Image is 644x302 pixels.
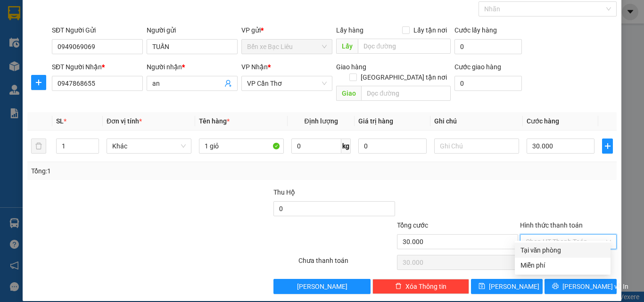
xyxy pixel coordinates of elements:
span: kg [341,139,351,154]
div: Người nhận [147,62,238,72]
span: plus [603,142,612,150]
span: plus [32,79,46,86]
span: Bến xe Bạc Liêu [247,40,327,54]
input: Dọc đường [361,86,451,101]
input: 0 [358,139,426,154]
span: Giao [336,86,361,101]
div: Người gửi [147,25,238,35]
input: Dọc đường [358,39,451,54]
span: environment [54,23,62,30]
button: delete [31,139,46,154]
li: 02839.63.63.63 [4,33,180,44]
span: Đơn vị tính [107,117,142,125]
b: GỬI : Bến xe Bạc Liêu [4,59,129,74]
span: user-add [224,80,232,87]
span: Khác [112,139,186,153]
button: plus [31,75,46,90]
span: phone [54,34,62,42]
span: Thu Hộ [273,188,295,196]
div: Chưa thanh toán [297,255,396,272]
div: Tổng: 1 [31,166,249,176]
span: [PERSON_NAME] [297,281,347,292]
span: SL [56,117,64,125]
span: delete [395,283,402,290]
input: VD: Bàn, Ghế [199,139,284,154]
button: printer[PERSON_NAME] và In [545,279,617,294]
span: Cước hàng [527,117,559,125]
span: [PERSON_NAME] và In [562,281,628,292]
span: Giao hàng [336,63,366,71]
span: Giá trị hàng [358,117,393,125]
span: Tên hàng [199,117,230,125]
span: printer [552,283,559,290]
li: 85 [PERSON_NAME] [4,21,180,33]
div: SĐT Người Gửi [52,25,143,35]
span: save [479,283,485,290]
b: [PERSON_NAME] [54,6,133,18]
span: [PERSON_NAME] [489,281,539,292]
th: Ghi chú [430,112,523,131]
div: Miễn phí [520,260,605,270]
input: Cước giao hàng [454,76,522,91]
span: VP Cần Thơ [247,76,327,90]
button: [PERSON_NAME] [273,279,370,294]
span: Lấy tận nơi [410,25,451,35]
div: Tại văn phòng [520,245,605,255]
span: Tổng cước [397,221,428,229]
span: Xóa Thông tin [405,281,446,292]
button: plus [602,139,613,154]
span: Lấy hàng [336,26,363,34]
label: Hình thức thanh toán [520,221,583,229]
input: Cước lấy hàng [454,39,522,54]
button: deleteXóa Thông tin [372,279,469,294]
div: VP gửi [241,25,332,35]
span: [GEOGRAPHIC_DATA] tận nơi [357,72,451,82]
div: SĐT Người Nhận [52,62,143,72]
span: Định lượng [304,117,338,125]
input: Ghi Chú [434,139,519,154]
span: VP Nhận [241,63,268,71]
label: Cước lấy hàng [454,26,497,34]
span: Lấy [336,39,358,54]
label: Cước giao hàng [454,63,501,71]
button: save[PERSON_NAME] [471,279,543,294]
